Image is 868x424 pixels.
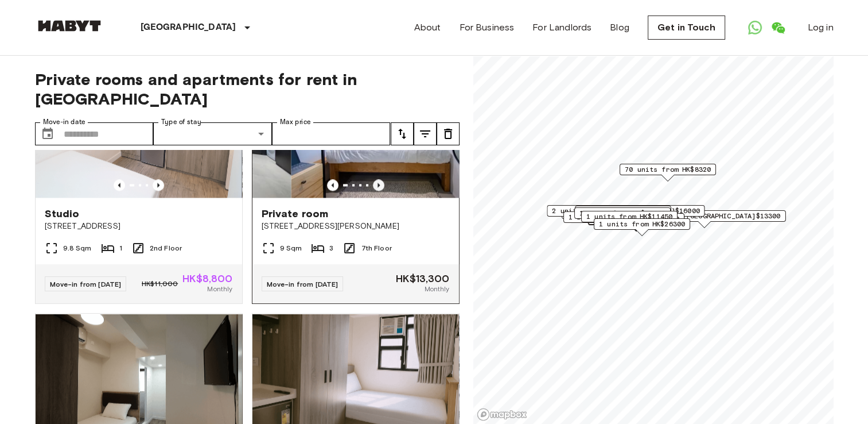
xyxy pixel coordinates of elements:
[361,243,391,253] span: 7th Floor
[574,206,671,223] div: Map marker
[552,206,699,216] span: 2 units from [GEOGRAPHIC_DATA]$16000
[153,179,164,191] button: Previous image
[574,207,670,225] div: Map marker
[43,117,85,127] label: Move-in date
[267,280,338,288] span: Move-in from [DATE]
[327,179,338,191] button: Previous image
[119,243,122,253] span: 1
[648,16,725,40] a: Get in Touch
[45,221,233,232] span: [STREET_ADDRESS]
[414,21,441,34] a: About
[35,70,460,109] span: Private rooms and apartments for rent in [GEOGRAPHIC_DATA]
[207,284,232,294] span: Monthly
[141,21,236,34] p: [GEOGRAPHIC_DATA]
[808,21,834,34] a: Log in
[114,179,125,191] button: Previous image
[587,213,684,231] div: Map marker
[262,221,450,232] span: [STREET_ADDRESS][PERSON_NAME]
[182,273,232,284] span: HK$8,800
[35,59,243,304] a: Marketing picture of unit HK-01-067-003-01Previous imagePrevious imageStudio[STREET_ADDRESS]9.8 S...
[623,210,785,228] div: Map marker
[63,243,92,253] span: 9.8 Sqm
[373,179,384,191] button: Previous image
[391,122,414,145] button: tune
[35,20,104,32] img: Habyt
[579,208,665,218] span: 1 units from HK$22000
[477,408,527,421] a: Mapbox logo
[563,211,659,229] div: Map marker
[532,21,591,34] a: For Landlords
[744,16,766,39] a: Open WhatsApp
[280,243,302,253] span: 9 Sqm
[766,16,789,39] a: Open WeChat
[579,206,665,217] span: 1 units from HK$11300
[610,21,629,34] a: Blog
[424,284,449,294] span: Monthly
[50,280,122,288] span: Move-in from [DATE]
[329,243,333,253] span: 3
[586,211,672,222] span: 1 units from HK$11450
[628,211,780,221] span: 11 units from [GEOGRAPHIC_DATA]$13300
[36,122,59,145] button: Choose date
[161,117,201,127] label: Type of stay
[45,207,80,221] span: Studio
[150,243,182,253] span: 2nd Floor
[624,164,710,175] span: 70 units from HK$8320
[598,219,684,229] span: 1 units from HK$26300
[437,122,460,145] button: tune
[142,279,178,289] span: HK$11,000
[568,212,654,222] span: 1 units from HK$11200
[262,207,329,221] span: Private room
[280,117,311,127] label: Max price
[396,273,449,284] span: HK$13,300
[619,164,715,182] div: Map marker
[547,205,704,223] div: Map marker
[252,59,460,304] a: Previous imagePrevious imagePrivate room[STREET_ADDRESS][PERSON_NAME]9 Sqm37th FloorMove-in from ...
[414,122,437,145] button: tune
[581,211,677,229] div: Map marker
[593,218,690,236] div: Map marker
[593,214,679,224] span: 4 units from HK$10500
[459,21,514,34] a: For Business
